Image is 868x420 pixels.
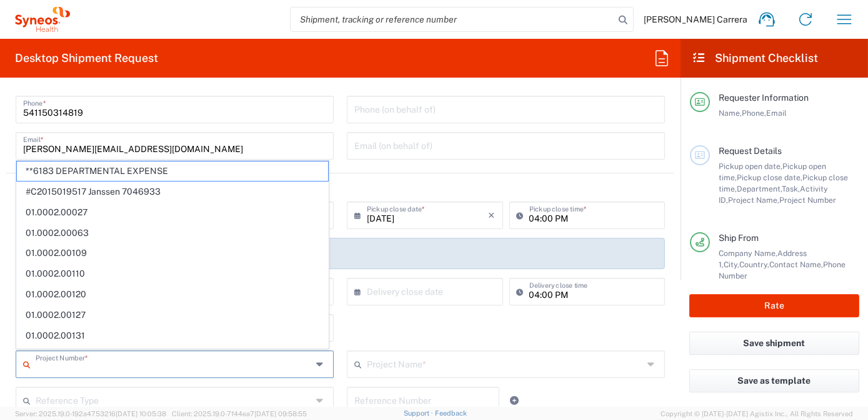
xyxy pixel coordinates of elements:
[737,184,782,193] span: Department,
[766,108,787,118] span: Email
[435,409,467,417] a: Feedback
[769,260,823,269] span: Contact Name,
[17,223,328,243] span: 01.0002.00063
[724,260,739,269] span: City,
[689,294,859,317] button: Rate
[661,408,853,419] span: Copyright © [DATE]-[DATE] Agistix Inc., All Rights Reserved
[17,161,328,181] span: **6183 DEPARTMENTAL EXPENSE
[719,248,777,258] span: Company Name,
[116,410,166,417] span: [DATE] 10:05:38
[172,410,307,417] span: Client: 2025.19.0-7f44ea7
[644,14,747,25] span: [PERSON_NAME] Carrera
[737,173,802,182] span: Pickup close date,
[17,182,328,202] span: #C2015019517 Janssen 7046933
[17,203,328,222] span: 01.0002.00027
[719,146,782,156] span: Request Details
[15,51,158,66] h2: Desktop Shipment Request
[739,260,769,269] span: Country,
[692,51,818,66] h2: Shipment Checklist
[17,326,328,346] span: 01.0002.00131
[404,409,435,417] a: Support
[17,346,328,366] span: 01.0002.00141
[782,184,800,193] span: Task,
[17,264,328,284] span: 01.0002.00110
[728,195,779,205] span: Project Name,
[17,285,328,304] span: 01.0002.00120
[779,195,836,205] span: Project Number
[719,108,742,118] span: Name,
[506,392,524,409] a: Add Reference
[489,205,496,225] i: ×
[689,369,859,392] button: Save as template
[719,93,809,103] span: Requester Information
[291,8,614,31] input: Shipment, tracking or reference number
[689,332,859,355] button: Save shipment
[719,161,782,171] span: Pickup open date,
[254,410,307,417] span: [DATE] 09:58:55
[15,410,166,417] span: Server: 2025.19.0-192a4753216
[17,243,328,263] span: 01.0002.00109
[719,233,759,243] span: Ship From
[17,305,328,325] span: 01.0002.00127
[742,108,766,118] span: Phone,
